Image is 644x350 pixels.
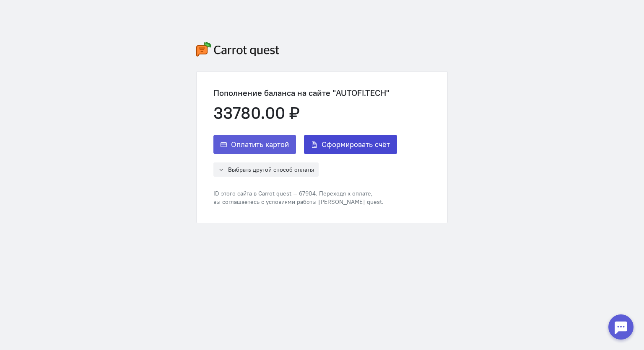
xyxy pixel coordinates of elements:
span: Оплатить картой [231,139,289,149]
button: Сформировать счёт [304,135,397,154]
button: Выбрать другой способ оплаты [213,162,319,177]
span: Сформировать счёт [322,139,390,149]
span: Выбрать другой способ оплаты [228,166,314,173]
div: Пополнение баланса на сайте "AUTOFI․TECH" [213,88,397,98]
div: ID этого сайта в Carrot quest — 67904. Переходя к оплате, вы соглашаетесь с условиями работы [PER... [213,189,397,206]
img: carrot-quest-logo.svg [196,42,279,57]
div: 33780.00 ₽ [213,104,397,122]
button: Оплатить картой [213,135,296,154]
